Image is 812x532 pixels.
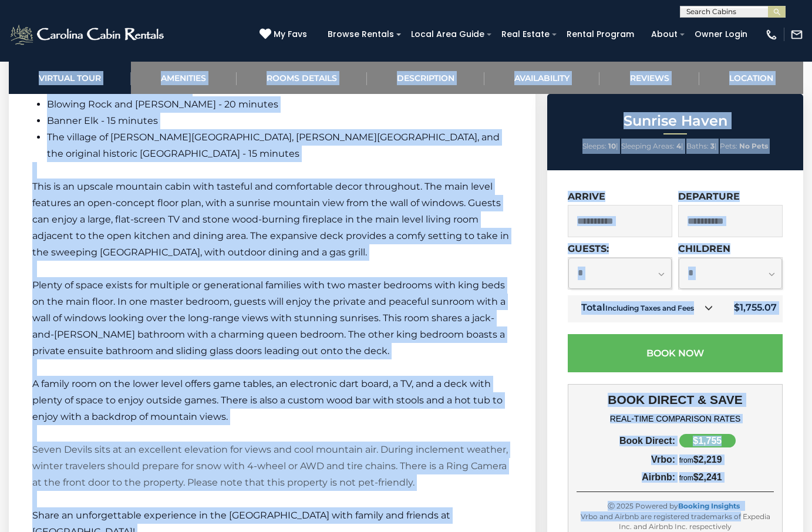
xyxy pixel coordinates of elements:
div: Ⓒ 2025 Powered by [577,501,774,511]
label: Children [678,243,730,254]
div: Book Direct: [577,436,675,446]
span: from [679,456,693,464]
label: Arrive [568,191,605,202]
div: Airbnb: [577,472,675,483]
a: My Favs [260,28,310,41]
a: Location [699,62,803,94]
li: | [582,139,618,154]
h2: Sunrise Haven [550,113,800,129]
strong: 10 [608,142,616,150]
div: $1,755 [679,434,736,447]
strong: 4 [676,142,681,150]
a: Virtual Tour [9,62,131,94]
li: | [686,139,717,154]
span: My Favs [274,28,307,41]
span: Pets: [720,142,737,150]
td: $1,755.07 [722,295,783,322]
div: $2,219 [675,454,774,465]
a: Booking Insights [678,501,740,510]
a: Amenities [131,62,236,94]
span: Baths: [686,142,709,150]
label: Departure [678,191,740,202]
div: $2,241 [675,472,774,483]
a: About [645,25,683,43]
li: | [621,139,683,154]
h3: BOOK DIRECT & SAVE [577,393,774,407]
td: Total [568,295,722,322]
h4: REAL-TIME COMPARISON RATES [577,414,774,423]
a: Reviews [599,62,699,94]
span: This is an upscale mountain cabin with tasteful and comfortable decor throughout. The main level ... [32,181,509,258]
a: Rooms Details [237,62,367,94]
p: Seven Devils sits at an excellent elevation for views and cool mountain air. During inclement wea... [32,442,512,491]
img: phone-regular-white.png [765,28,778,41]
div: Vrbo: [577,454,675,465]
span: The village of [PERSON_NAME][GEOGRAPHIC_DATA], [PERSON_NAME][GEOGRAPHIC_DATA], and the original h... [47,132,500,159]
a: Rental Program [561,25,640,43]
button: Book Now [568,334,783,372]
strong: 3 [710,142,715,150]
small: Including Taxes and Fees [605,304,694,312]
span: A family room on the lower level offers game tables, an electronic dart board, a TV, and a deck w... [32,378,503,422]
a: Owner Login [689,25,753,43]
span: Banner Elk - 15 minutes [47,115,158,126]
a: Local Area Guide [405,25,490,43]
a: Real Estate [496,25,555,43]
strong: No Pets [739,142,768,150]
a: Description [367,62,484,94]
span: from [679,474,693,482]
span: Plenty of space exists for multiple or generational families with two master bedrooms with king b... [32,280,506,356]
div: Vrbo and Airbnb are registered trademarks of Expedia Inc. and Airbnb Inc. respectively [577,511,774,531]
img: White-1-2.png [9,23,167,46]
span: Sleeps: [582,142,607,150]
label: Guests: [568,243,609,254]
a: Browse Rentals [322,25,400,43]
a: Availability [484,62,599,94]
span: Blowing Rock and [PERSON_NAME] - 20 minutes [47,99,278,110]
span: Sleeping Areas: [621,142,675,150]
img: mail-regular-white.png [790,28,803,41]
